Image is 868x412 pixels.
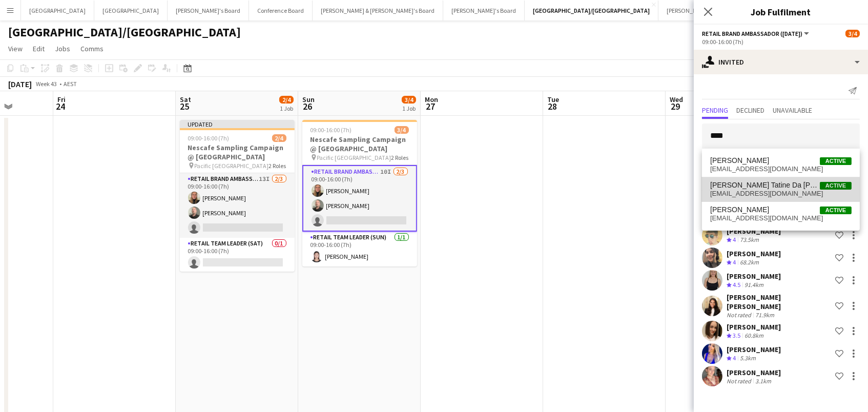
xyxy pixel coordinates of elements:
div: 3.1km [753,377,773,385]
button: [PERSON_NAME]'s Board [168,1,249,20]
span: 09:00-16:00 (7h) [311,126,352,134]
span: Unavailable [773,107,812,114]
div: [DATE] [8,79,32,89]
span: 09:00-16:00 (7h) [188,134,230,142]
span: Active [820,157,852,165]
app-job-card: 09:00-16:00 (7h)3/4Nescafe Sampling Campaign @ [GEOGRAPHIC_DATA] Pacific [GEOGRAPHIC_DATA]2 Roles... [302,120,417,266]
h3: Nescafe Sampling Campaign @ [GEOGRAPHIC_DATA] [302,135,417,153]
span: 4.5 [733,281,740,289]
span: 3/4 [395,126,409,134]
span: Sat [180,95,191,104]
span: 2 Roles [391,154,409,161]
span: 3.5 [733,332,740,339]
span: 4 [733,258,736,266]
span: Lara Tatine Da Silva Sodre Pereira [710,181,820,190]
a: Jobs [51,42,74,55]
div: [PERSON_NAME] [727,368,781,377]
a: Edit [29,42,49,55]
button: RETAIL Brand Ambassador ([DATE]) [702,30,811,37]
div: [PERSON_NAME] [727,226,781,236]
button: [GEOGRAPHIC_DATA]/[GEOGRAPHIC_DATA] [525,1,658,20]
app-card-role: RETAIL Team Leader (Sat)0/109:00-16:00 (7h) [180,238,295,273]
span: 27 [423,100,438,112]
div: [PERSON_NAME] [727,345,781,354]
span: 25 [178,100,191,112]
div: Invited [694,50,868,74]
button: Conference Board [249,1,313,20]
span: tatinesodresp@gmail.com [710,190,852,198]
span: Active [820,182,852,190]
div: [PERSON_NAME] [727,249,781,258]
app-card-role: RETAIL Brand Ambassador ([DATE])13I2/309:00-16:00 (7h)[PERSON_NAME][PERSON_NAME] [180,173,295,238]
app-job-card: Updated09:00-16:00 (7h)2/4Nescafe Sampling Campaign @ [GEOGRAPHIC_DATA] Pacific [GEOGRAPHIC_DATA]... [180,120,295,272]
h1: [GEOGRAPHIC_DATA]/[GEOGRAPHIC_DATA] [8,25,241,40]
div: Not rated [727,377,753,385]
span: Fri [57,95,66,104]
div: 71.9km [753,311,776,319]
span: 4 [733,354,736,362]
span: 3/4 [845,30,860,37]
div: 68.2km [738,258,761,267]
span: Wed [670,95,683,104]
h3: Nescafe Sampling Campaign @ [GEOGRAPHIC_DATA] [180,143,295,161]
div: 60.8km [742,332,766,340]
span: 4 [733,236,736,243]
span: Edit [33,44,45,53]
div: 1 Job [280,105,293,112]
div: 1 Job [402,105,416,112]
span: RETAIL Brand Ambassador (Sunday) [702,30,802,37]
button: [GEOGRAPHIC_DATA] [21,1,94,20]
button: [PERSON_NAME]'s Board [443,1,525,20]
span: Comms [80,44,104,53]
div: [PERSON_NAME] [PERSON_NAME] [727,293,831,311]
button: [GEOGRAPHIC_DATA] [94,1,168,20]
div: 09:00-16:00 (7h) [702,38,860,46]
div: [PERSON_NAME] [727,272,781,281]
h3: Job Fulfilment [694,5,868,18]
div: AEST [64,80,77,88]
span: Declined [736,107,764,114]
div: 5.3km [738,354,758,363]
span: Lara Costello [710,156,769,165]
button: [PERSON_NAME] & [PERSON_NAME]'s Board [658,1,789,20]
app-card-role: RETAIL Team Leader (Sun)1/109:00-16:00 (7h)[PERSON_NAME] [302,232,417,266]
span: 3/4 [402,96,416,104]
span: Week 43 [34,80,59,88]
div: Not rated [727,311,753,319]
span: larosecostello@gmail.com [710,165,852,173]
a: Comms [76,42,108,55]
span: laralaverty3@gmail.com [710,214,852,222]
app-card-role: RETAIL Brand Ambassador ([DATE])10I2/309:00-16:00 (7h)[PERSON_NAME][PERSON_NAME] [302,165,417,232]
a: View [4,42,27,55]
span: Pending [702,107,728,114]
span: 24 [56,100,66,112]
span: Lara Laverty [710,205,769,214]
span: Mon [425,95,438,104]
span: Sun [302,95,315,104]
span: 2/4 [272,134,286,142]
span: 28 [546,100,559,112]
span: 29 [668,100,683,112]
div: 73.5km [738,236,761,244]
div: 91.4km [742,281,766,290]
div: [PERSON_NAME] [727,322,781,332]
span: 2 Roles [269,162,286,170]
span: Jobs [55,44,70,53]
span: 2/4 [279,96,294,104]
span: Active [820,207,852,214]
button: [PERSON_NAME] & [PERSON_NAME]'s Board [313,1,443,20]
span: Pacific [GEOGRAPHIC_DATA] [317,154,391,161]
span: 26 [301,100,315,112]
span: View [8,44,23,53]
span: Tue [547,95,559,104]
div: Updated [180,120,295,128]
span: Pacific [GEOGRAPHIC_DATA] [195,162,269,170]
